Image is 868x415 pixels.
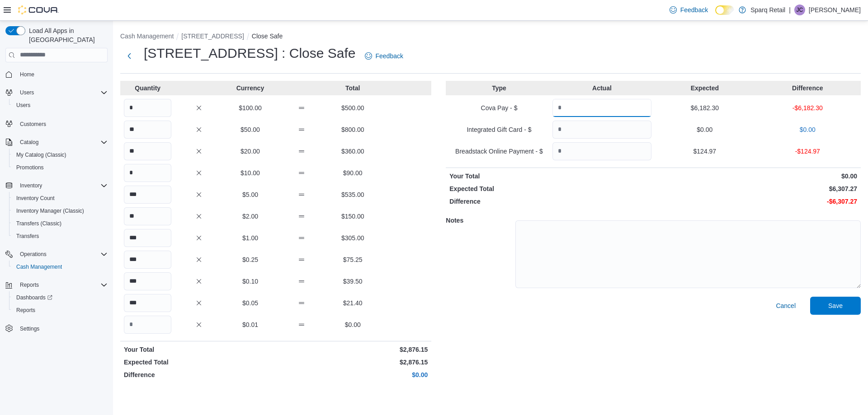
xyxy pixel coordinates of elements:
input: Quantity [124,121,171,139]
p: | [789,5,791,15]
span: Inventory Manager (Classic) [13,205,108,216]
span: Settings [16,323,108,334]
button: Catalog [2,136,111,149]
button: Inventory [16,180,46,191]
p: Integrated Gift Card - $ [449,125,548,134]
p: $0.05 [226,298,274,308]
p: $0.00 [278,370,428,379]
span: Promotions [16,164,44,171]
span: Catalog [16,137,108,148]
input: Quantity [124,99,171,117]
p: $305.00 [329,233,377,242]
p: Expected Total [124,358,274,367]
p: Expected [655,84,754,93]
button: Close Safe [252,33,283,40]
input: Quantity [124,272,171,290]
span: Cancel [776,301,796,310]
p: $10.00 [226,168,274,177]
input: Quantity [124,251,171,269]
span: My Catalog (Classic) [16,151,66,159]
button: Save [810,297,861,315]
button: Transfers (Classic) [9,217,111,230]
a: Promotions [13,162,47,173]
p: $5.00 [226,190,274,199]
a: Inventory Manager (Classic) [13,205,88,216]
span: Cash Management [16,263,62,270]
span: Settings [20,325,39,332]
input: Quantity [552,121,651,139]
p: $50.00 [226,125,274,134]
p: $360.00 [329,147,377,156]
p: $2,876.15 [278,358,428,367]
button: Users [16,87,38,98]
span: Inventory Count [16,195,55,202]
span: Inventory [20,182,42,189]
span: Users [16,102,30,109]
a: Settings [16,323,43,334]
button: Inventory Count [9,192,111,205]
button: Catalog [16,137,42,148]
input: Quantity [124,164,171,182]
button: My Catalog (Classic) [9,149,111,161]
a: Reports [13,305,39,316]
nav: Complex example [5,64,108,359]
span: Reports [16,307,35,314]
a: Transfers [13,231,42,242]
p: Cova Pay - $ [449,103,548,112]
a: Customers [16,119,50,130]
button: Transfers [9,230,111,242]
button: Cash Management [120,33,174,40]
input: Quantity [552,99,651,117]
p: $800.00 [329,125,377,134]
button: Cash Management [9,261,111,273]
p: $150.00 [329,212,377,221]
span: Load All Apps in [GEOGRAPHIC_DATA] [25,26,108,44]
input: Quantity [124,142,171,160]
a: Dashboards [13,292,56,303]
p: $6,307.27 [655,184,857,193]
span: Users [13,100,108,111]
p: $20.00 [226,147,274,156]
p: Currency [226,84,274,93]
span: Transfers [16,233,39,240]
span: Transfers (Classic) [13,218,108,229]
p: Quantity [124,84,171,93]
input: Quantity [124,316,171,334]
span: Customers [20,121,46,128]
span: Feedback [376,51,403,61]
span: Home [20,71,34,78]
p: $0.00 [655,172,857,181]
p: Difference [124,370,274,379]
a: Feedback [666,1,712,19]
p: $0.25 [226,255,274,264]
p: -$6,182.30 [758,103,857,112]
nav: An example of EuiBreadcrumbs [120,32,861,42]
p: Your Total [449,172,651,181]
p: -$124.97 [758,147,857,156]
input: Quantity [552,142,651,160]
span: Dashboards [16,294,52,301]
a: Transfers (Classic) [13,218,65,229]
p: $124.97 [655,147,754,156]
button: Reports [16,280,42,290]
p: $2,876.15 [278,345,428,354]
p: $1.00 [226,233,274,242]
input: Dark Mode [715,5,734,15]
p: $500.00 [329,103,377,112]
p: $2.00 [226,212,274,221]
p: Difference [449,197,651,206]
p: Sparq Retail [750,5,785,15]
a: Cash Management [13,261,66,272]
span: Cash Management [13,261,108,272]
a: Inventory Count [13,193,58,204]
button: Inventory [2,179,111,192]
a: Home [16,69,38,80]
span: Inventory [16,180,108,191]
button: Settings [2,322,111,335]
a: Feedback [361,47,407,65]
span: Dashboards [13,292,108,303]
span: Operations [20,251,47,258]
span: Inventory Manager (Classic) [16,207,84,214]
p: Your Total [124,345,274,354]
p: $0.00 [758,125,857,134]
